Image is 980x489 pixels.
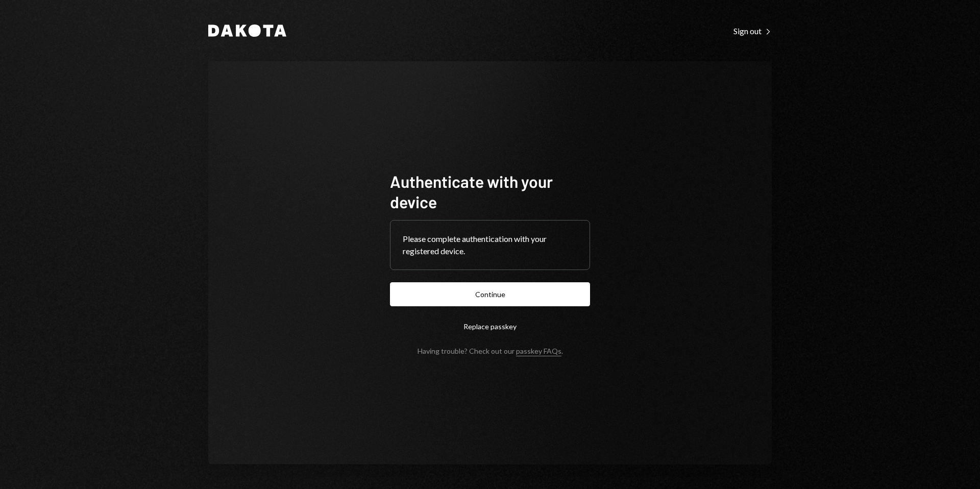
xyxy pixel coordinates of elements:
[390,171,590,212] h1: Authenticate with your device
[403,233,577,257] div: Please complete authentication with your registered device.
[390,282,590,306] button: Continue
[390,314,590,338] button: Replace passkey
[733,25,772,36] a: Sign out
[516,347,561,356] a: passkey FAQs
[418,347,563,355] div: Having trouble? Check out our .
[733,26,772,36] div: Sign out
